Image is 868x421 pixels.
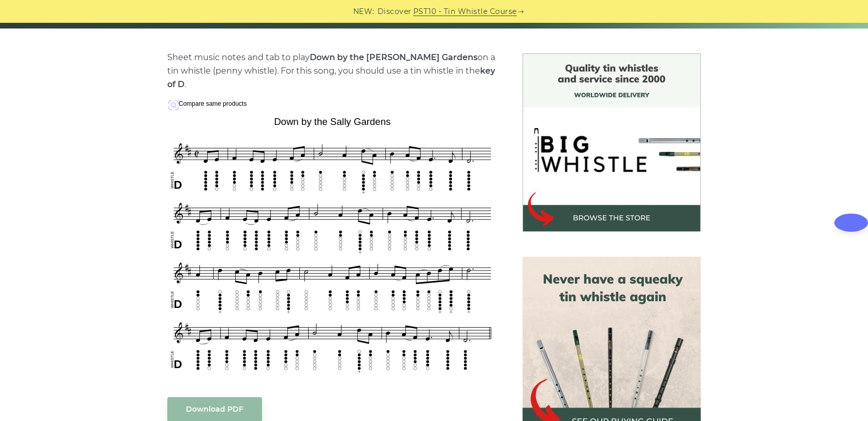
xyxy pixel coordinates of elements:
[310,52,478,62] strong: Down by the [PERSON_NAME] Gardens
[179,100,247,110] span: Compare same products
[523,53,701,232] img: BigWhistle Tin Whistle Store
[413,6,517,18] a: PST10 - Tin Whistle Course
[353,6,374,18] span: NEW:
[167,51,498,91] p: Sheet music notes and tab to play on a tin whistle (penny whistle). For this song, you should use...
[167,113,498,376] img: Down by the Sally Gardens Tin Whistle Tab & Sheet Music
[247,100,250,105] img: Sc04c7ecdac3c49e6a1b19c987a4e3931O.png
[378,6,412,18] span: Discover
